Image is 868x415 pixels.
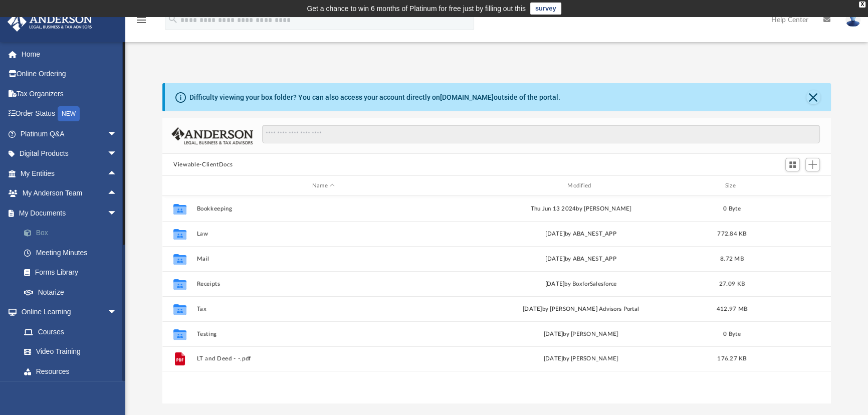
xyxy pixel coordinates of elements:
[712,181,752,190] div: Size
[7,144,132,164] a: Digital Productsarrow_drop_down
[717,231,746,237] span: 772.84 KB
[530,3,561,15] a: survey
[859,2,865,8] div: close
[720,256,744,262] span: 8.72 MB
[455,354,708,363] div: [DATE] by [PERSON_NAME]
[162,196,831,403] div: grid
[197,205,450,212] button: Bookkeeping
[806,90,820,104] button: Close
[189,92,560,103] div: Difficulty viewing your box folder? You can also access your account directly on outside of the p...
[7,381,132,401] a: Billingarrow_drop_down
[455,255,708,264] div: [DATE] by ABA_NEST_APP
[455,230,708,239] div: [DATE] by ABA_NEST_APP
[5,12,95,32] img: Anderson Advisors Platinum Portal
[785,158,800,172] button: Switch to Grid View
[197,256,450,262] button: Mail
[197,355,450,362] button: LT and Deed - -.pdf
[197,306,450,312] button: Tax
[107,163,127,184] span: arrow_drop_up
[14,263,127,283] a: Forms Library
[805,158,820,172] button: Add
[197,231,450,237] button: Law
[135,19,147,26] a: menu
[440,93,494,101] a: [DOMAIN_NAME]
[723,331,741,337] span: 0 Byte
[173,160,233,169] button: Viewable-ClientDocs
[135,14,147,26] i: menu
[455,305,708,314] div: [DATE] by [PERSON_NAME] Advisors Portal
[14,223,132,243] a: Box
[7,203,132,223] a: My Documentsarrow_drop_down
[7,64,132,84] a: Online Ordering
[454,181,708,190] div: Modified
[167,181,192,190] div: id
[197,281,450,287] button: Receipts
[756,181,826,190] div: id
[107,203,127,224] span: arrow_drop_down
[723,206,741,212] span: 0 Byte
[7,163,132,183] a: My Entitiesarrow_drop_up
[14,342,122,362] a: Video Training
[196,181,450,190] div: Name
[717,356,746,361] span: 176.27 KB
[14,361,127,381] a: Resources
[262,125,820,144] input: Search files and folders
[167,14,178,25] i: search
[14,282,132,302] a: Notarize
[7,302,127,322] a: Online Learningarrow_drop_down
[455,280,708,289] div: [DATE] by BoxforSalesforce
[7,124,132,144] a: Platinum Q&Aarrow_drop_down
[14,243,132,263] a: Meeting Minutes
[845,13,860,27] img: User Pic
[14,322,127,342] a: Courses
[107,183,127,204] span: arrow_drop_up
[455,204,708,214] div: Thu Jun 13 2024 by [PERSON_NAME]
[7,104,132,124] a: Order StatusNEW
[197,331,450,337] button: Testing
[455,330,708,339] div: [DATE] by [PERSON_NAME]
[107,144,127,164] span: arrow_drop_down
[7,44,132,64] a: Home
[107,124,127,144] span: arrow_drop_down
[719,281,745,287] span: 27.09 KB
[7,84,132,104] a: Tax Organizers
[717,306,747,312] span: 412.97 MB
[307,3,526,15] div: Get a chance to win 6 months of Platinum for free just by filling out this
[7,183,127,203] a: My Anderson Teamarrow_drop_up
[58,106,80,121] div: NEW
[107,381,127,402] span: arrow_drop_down
[107,302,127,323] span: arrow_drop_down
